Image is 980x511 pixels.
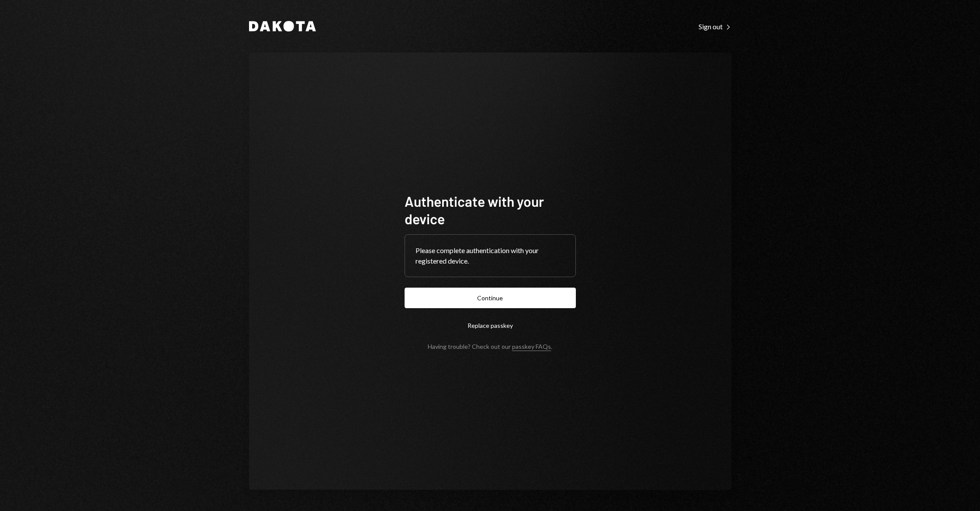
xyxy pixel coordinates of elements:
[405,288,576,308] button: Continue
[512,343,551,351] a: passkey FAQs
[405,315,576,336] button: Replace passkey
[416,245,565,266] div: Please complete authentication with your registered device.
[428,343,552,350] div: Having trouble? Check out our .
[405,192,576,227] h1: Authenticate with your device
[699,21,731,31] a: Sign out
[699,22,731,31] div: Sign out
